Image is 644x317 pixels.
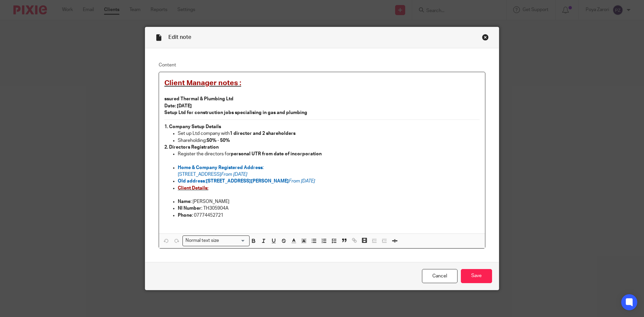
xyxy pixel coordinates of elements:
span: From [DATE] [221,172,247,177]
p: Shareholding: [178,137,480,144]
span: Normal text size [184,237,221,244]
span: Edit note [168,35,191,40]
strong: Phone [178,213,192,218]
div: Search for option [182,235,250,246]
label: Content [159,62,485,68]
strong: Name [178,199,191,204]
p: : [PERSON_NAME] [178,198,480,205]
span: From [DATE] [289,179,315,183]
span: Home & Company Registered Address [178,165,263,170]
strong: ssured Thermal & Plumbing Ltd [164,97,233,101]
input: Search for option [221,237,246,244]
strong: 2. Directors Registration [164,145,219,150]
span: [STREET_ADDRESS][PERSON_NAME] [206,179,289,183]
span: Client Details: [178,186,208,191]
strong: Date: [DATE] [164,104,192,108]
strong: 1 director and 2 shareholders [230,131,296,136]
strong: NI Number [178,206,201,211]
a: Cancel [422,269,458,283]
p: : TH305904A [178,205,480,212]
p: Set up Ltd company with [178,130,480,137]
strong: 1. Company Setup Details [164,124,221,129]
div: Close this dialog window [482,34,489,41]
span: Old address [178,179,205,183]
input: Save [461,269,492,283]
strong: personal UTR from date of incorporation [231,152,322,156]
strong: 50% - 50% [207,138,230,143]
strong: Setup Ltd for construction jobs specialising in gas and plumbing [164,110,307,115]
span: Client Manager notes : [164,80,241,87]
span: : [205,179,206,183]
p: : 07774452721 [178,212,480,219]
p: Register the directors for [178,151,480,157]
